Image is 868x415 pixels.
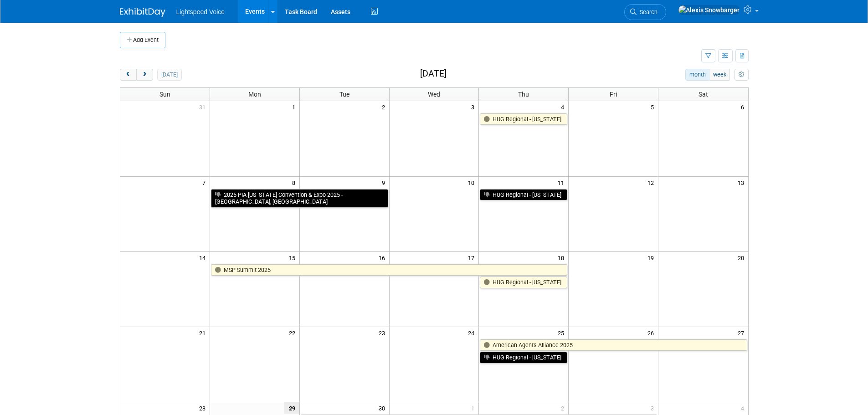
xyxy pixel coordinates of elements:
[176,8,225,15] span: Lightspeed Voice
[650,101,658,113] span: 5
[637,9,657,15] span: Search
[557,252,568,263] span: 18
[378,327,389,338] span: 23
[480,277,567,288] a: HUG Regional - [US_STATE]
[699,91,708,98] span: Sat
[480,113,567,125] a: HUG Regional - [US_STATE]
[480,189,567,201] a: HUG Regional - [US_STATE]
[284,402,299,414] span: 29
[157,69,181,81] button: [DATE]
[470,402,478,414] span: 1
[740,402,748,414] span: 4
[381,177,389,188] span: 9
[560,402,568,414] span: 2
[211,189,388,208] a: 2025 PIA [US_STATE] Convention & Expo 2025 - [GEOGRAPHIC_DATA], [GEOGRAPHIC_DATA]
[557,327,568,338] span: 25
[624,4,666,20] a: Search
[378,252,389,263] span: 16
[739,72,745,78] i: Personalize Calendar
[467,177,478,188] span: 10
[120,69,137,81] button: prev
[248,91,261,98] span: Mon
[734,69,748,81] button: myCustomButton
[740,101,748,113] span: 6
[291,177,299,188] span: 8
[198,402,210,414] span: 28
[198,252,210,263] span: 14
[467,327,478,338] span: 24
[709,69,730,81] button: week
[420,69,447,79] h2: [DATE]
[467,252,478,263] span: 17
[560,101,568,113] span: 4
[737,252,748,263] span: 20
[159,91,170,98] span: Sun
[610,91,617,98] span: Fri
[288,327,299,338] span: 22
[120,32,165,48] button: Add Event
[647,177,658,188] span: 12
[518,91,529,98] span: Thu
[470,101,478,113] span: 3
[339,91,349,98] span: Tue
[647,252,658,263] span: 19
[211,264,567,276] a: MSP Summit 2025
[120,8,165,17] img: ExhibitDay
[737,327,748,338] span: 27
[557,177,568,188] span: 11
[291,101,299,113] span: 1
[685,69,709,81] button: month
[480,352,567,364] a: HUG Regional - [US_STATE]
[647,327,658,338] span: 26
[136,69,153,81] button: next
[198,327,210,338] span: 21
[378,402,389,414] span: 30
[650,402,658,414] span: 3
[737,177,748,188] span: 13
[201,177,210,188] span: 7
[480,339,747,351] a: American Agents Alliance 2025
[198,101,210,113] span: 31
[381,101,389,113] span: 2
[678,5,740,15] img: Alexis Snowbarger
[428,91,440,98] span: Wed
[288,252,299,263] span: 15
